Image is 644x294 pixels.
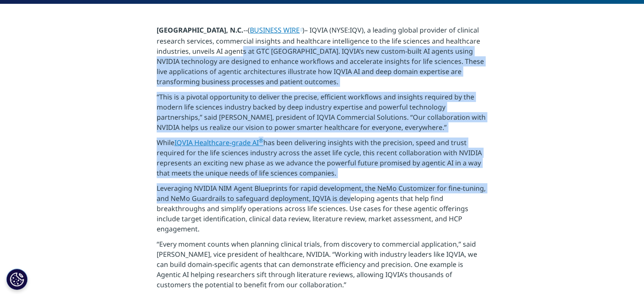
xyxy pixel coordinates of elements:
a: BUSINESS WIRE [250,25,302,35]
p: Leveraging NVIDIA NIM Agent Blueprints for rapid development, the NeMo Customizer for fine-tuning... [157,183,487,239]
a: IQVIA Healthcare-grade AI® [174,138,263,147]
button: 쿠키 설정 [6,269,28,290]
p: While has been delivering insights with the precision, speed and trust required for the life scie... [157,137,487,183]
strong: [GEOGRAPHIC_DATA], N.C. [157,25,243,35]
p: --( )– IQVIA (NYSE:IQV), a leading global provider of clinical research services, commercial insi... [157,25,487,92]
sup: ® [259,137,263,144]
p: “This is a pivotal opportunity to deliver the precise, efficient workflows and insights required ... [157,92,487,137]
